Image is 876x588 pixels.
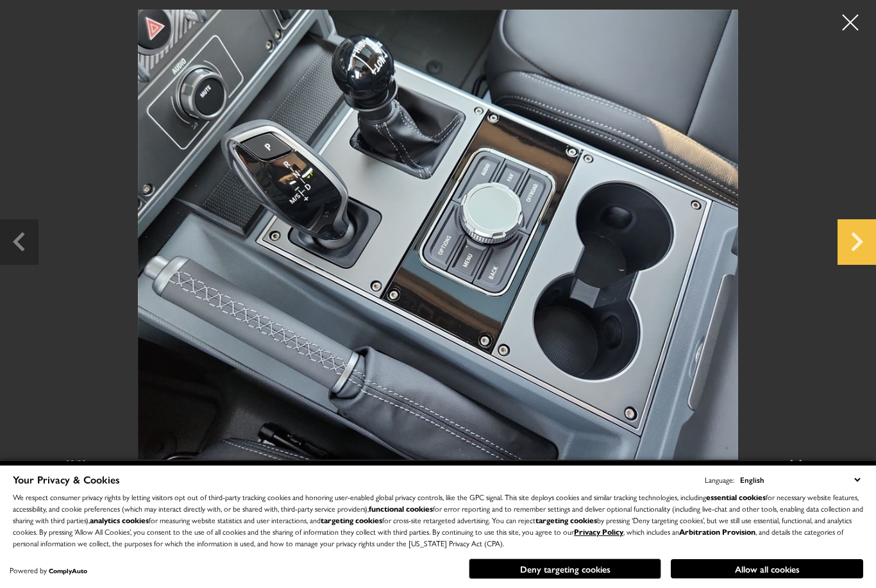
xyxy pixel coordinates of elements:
select: Language Select [737,473,863,487]
a: Privacy Policy [574,526,623,537]
strong: targeting cookies [535,514,597,526]
strong: analytics cookies [90,514,149,526]
strong: targeting cookies [321,514,382,526]
a: ComplyAuto [49,566,87,575]
div: Next slide [838,219,876,265]
div: Powered by [10,566,87,575]
div: Language: [705,476,734,483]
strong: functional cookies [369,503,433,514]
span: Your Privacy & Cookies [13,472,120,487]
div: 23 / 33 [64,10,812,460]
p: We respect consumer privacy rights by letting visitors opt out of third-party tracking cookies an... [13,491,863,549]
button: Deny targeting cookies [469,559,661,579]
strong: essential cookies [706,491,766,503]
button: Allow all cookies [671,559,863,578]
strong: Arbitration Provision [679,526,755,537]
img: Vehicle Image #221 [138,10,738,460]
